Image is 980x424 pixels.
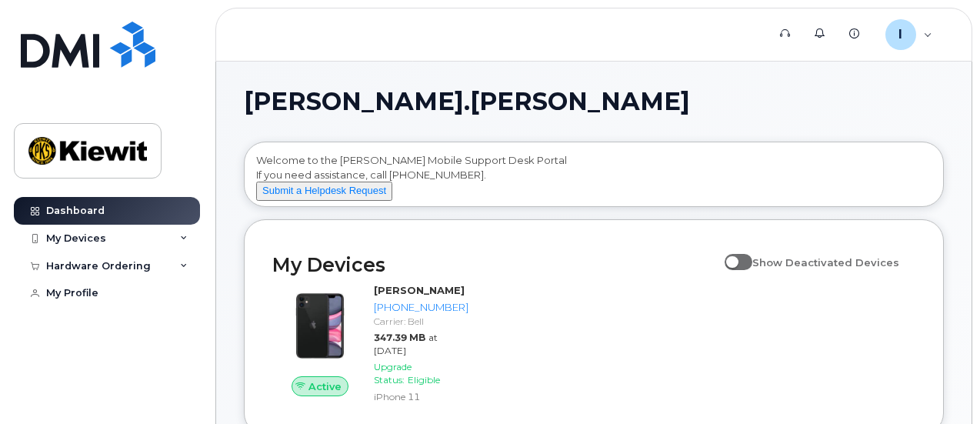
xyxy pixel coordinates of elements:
div: Welcome to the [PERSON_NAME] Mobile Support Desk Portal If you need assistance, call [PHONE_NUMBER]. [256,153,932,201]
button: Submit a Helpdesk Request [256,182,392,201]
input: Show Deactivated Devices [725,248,737,260]
div: [PHONE_NUMBER] [374,300,468,315]
a: Submit a Helpdesk Request [256,184,392,196]
span: [PERSON_NAME].[PERSON_NAME] [244,90,690,113]
span: at [DATE] [374,332,438,356]
span: Show Deactivated Devices [752,256,899,269]
strong: [PERSON_NAME] [374,284,465,296]
div: iPhone 11 [374,390,468,403]
a: Active[PERSON_NAME][PHONE_NUMBER]Carrier: Bell347.39 MBat [DATE]Upgrade Status:EligibleiPhone 11 [272,283,475,406]
span: Active [308,379,342,394]
img: iPhone_11.jpg [285,291,355,362]
div: Carrier: Bell [374,315,468,328]
h2: My Devices [272,253,717,276]
span: Upgrade Status: [374,361,412,386]
span: 347.39 MB [374,332,425,343]
span: Eligible [408,374,440,386]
